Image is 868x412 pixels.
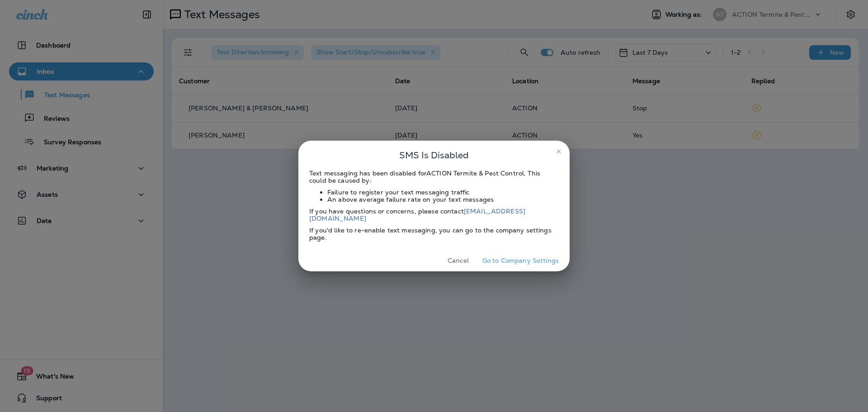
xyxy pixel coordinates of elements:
[399,148,469,162] span: SMS Is Disabled
[327,196,559,203] li: An above average failure rate on your text messages
[309,207,525,223] a: [EMAIL_ADDRESS][DOMAIN_NAME]
[309,227,559,241] div: If you'd like to re-enable text messaging, you can go to the company settings page.
[479,254,562,268] button: Go to Company Settings
[309,170,559,184] div: Text messaging has been disabled for ACTION Termite & Pest Control . This could be caused by:
[309,208,559,222] div: If you have questions or concerns, please contact
[552,144,566,159] button: close
[327,189,559,196] li: Failure to register your text messaging traffic
[441,254,475,268] button: Cancel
